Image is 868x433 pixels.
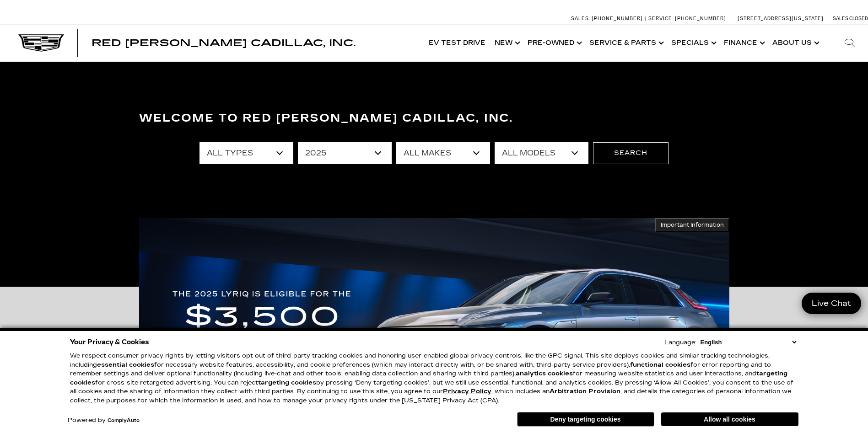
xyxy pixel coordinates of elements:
[571,16,645,21] a: Sales: [PHONE_NUMBER]
[833,16,849,21] span: Sales:
[298,142,392,164] select: Filter by year
[443,388,491,395] a: Privacy Policy
[516,370,573,377] strong: analytics cookies
[92,37,356,48] span: Red [PERSON_NAME] Cadillac, Inc.
[490,25,523,61] a: New
[645,16,728,21] a: Service: [PHONE_NUMBER]
[802,293,861,314] a: Live Chat
[424,25,490,61] a: EV Test Drive
[593,142,669,164] button: Search
[70,370,787,386] strong: targeting cookies
[92,38,356,48] a: Red [PERSON_NAME] Cadillac, Inc.
[199,142,293,164] select: Filter by type
[585,25,667,61] a: Service & Parts
[648,16,674,21] span: Service:
[807,298,856,309] span: Live Chat
[517,412,654,427] button: Deny targeting cookies
[523,25,585,61] a: Pre-Owned
[70,336,149,348] span: Your Privacy & Cookies
[661,412,798,426] button: Allow all cookies
[592,16,643,21] span: [PHONE_NUMBER]
[495,142,588,164] select: Filter by model
[738,16,824,21] a: [STREET_ADDRESS][US_STATE]
[396,142,490,164] select: Filter by make
[258,379,316,386] strong: targeting cookies
[68,417,140,423] div: Powered by
[698,338,798,347] select: Language Select
[664,340,696,346] div: Language:
[661,221,724,229] span: Important Information
[630,361,690,369] strong: functional cookies
[70,352,798,405] p: We respect consumer privacy rights by letting visitors opt out of third-party tracking cookies an...
[18,34,64,52] img: Cadillac Dark Logo with Cadillac White Text
[675,16,726,21] span: [PHONE_NUMBER]
[550,388,620,395] strong: Arbitration Provision
[667,25,719,61] a: Specials
[571,16,590,21] span: Sales:
[97,361,154,369] strong: essential cookies
[108,418,140,423] a: ComplyAuto
[139,109,729,128] h3: Welcome to Red [PERSON_NAME] Cadillac, Inc.
[719,25,768,61] a: Finance
[849,16,868,21] span: Closed
[768,25,822,61] a: About Us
